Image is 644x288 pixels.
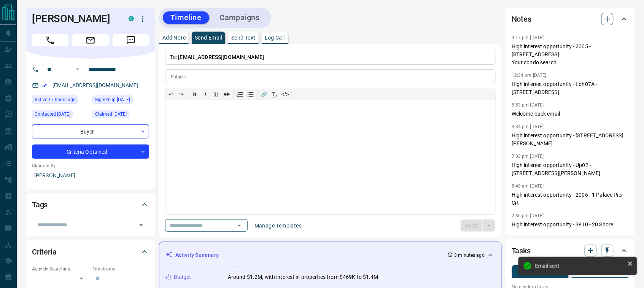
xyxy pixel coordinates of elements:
button: 𝑰 [200,89,211,100]
svg: Email Verified [42,83,47,88]
p: High interest opportunity - [STREET_ADDRESS][PERSON_NAME] [512,132,629,148]
p: Timeframe: [92,266,149,272]
p: To: [165,50,496,65]
div: Criteria [32,243,149,261]
button: </> [280,89,291,100]
p: Subject: [171,73,188,80]
p: Log Call [265,35,285,40]
div: Mon Sep 01 2025 [32,110,89,121]
p: Around $1.2M, with interest in properties from $469K to $1.4M [228,273,378,281]
button: Numbered list [235,89,245,100]
p: Send Email [195,35,222,40]
p: High interest opportunity - 2006 - 1 Palace Pier Crt [512,191,629,207]
p: 3 minutes ago [455,252,485,259]
h1: [PERSON_NAME] [32,13,117,25]
button: Bullet list [245,89,256,100]
a: [EMAIL_ADDRESS][DOMAIN_NAME] [52,82,138,88]
button: Timeline [163,11,209,24]
button: ↶ [165,89,176,100]
span: Call [32,34,68,46]
button: T̲ₓ [269,89,280,100]
div: Notes [512,10,629,28]
p: 3:34 pm [DATE] [512,124,544,129]
div: Email sent [535,263,624,269]
div: condos.ca [129,16,134,21]
span: Contacted [DATE] [35,110,70,118]
span: Message [113,34,149,46]
div: Mon Aug 02 2021 [92,95,149,106]
p: Actively Searching: [32,266,89,272]
button: Campaigns [212,11,267,24]
div: Buyer [32,124,149,138]
s: ab [224,91,230,97]
p: 12:34 pm [DATE] [512,73,547,78]
p: [PERSON_NAME] [32,169,149,182]
button: Open [73,65,82,74]
div: Criteria Obtained [32,145,149,159]
span: 𝐔 [214,91,218,97]
button: 𝐁 [189,89,200,100]
button: 🔗 [259,89,269,100]
p: Add Note [162,35,186,40]
h2: Notes [512,13,531,25]
span: Email [72,34,109,46]
p: Welcome back email [512,110,629,118]
button: ab [221,89,232,100]
p: High interest opportunity - 3810 - 20 Shore Breeze Dr Your condo search [512,221,629,245]
p: 8:48 am [DATE] [512,183,544,189]
p: Activity Summary [175,251,219,259]
div: Mon Aug 02 2021 [92,110,149,121]
div: Tags [32,196,149,214]
button: Open [234,220,245,231]
p: Budget [174,273,191,281]
h2: Tasks [512,245,531,257]
h2: Tags [32,199,48,211]
p: Claimed By: [32,162,149,169]
div: Tasks [512,242,629,260]
p: 2:36 pm [DATE] [512,213,544,218]
p: 5:53 pm [DATE] [512,102,544,108]
div: Tue Sep 16 2025 [32,95,89,106]
p: High interest opportunity - Lph07A - [STREET_ADDRESS] [512,80,629,96]
p: 7:03 pm [DATE] [512,154,544,159]
button: 𝐔 [211,89,221,100]
span: Claimed [DATE] [95,110,127,118]
span: Signed up [DATE] [95,96,130,103]
h2: Criteria [32,246,57,258]
p: Send Text [231,35,256,40]
button: ↷ [176,89,187,100]
p: High interest opportunity - Up02 - [STREET_ADDRESS][PERSON_NAME] [512,161,629,177]
button: Manage Templates [250,220,306,232]
span: [EMAIL_ADDRESS][DOMAIN_NAME] [178,54,264,60]
div: split button [461,220,496,232]
p: 9:17 pm [DATE] [512,35,544,40]
button: Open [136,220,146,231]
div: Activity Summary3 minutes ago [165,248,495,262]
span: Active 17 hours ago [35,96,76,103]
p: High interest opportunity - 2005 - [STREET_ADDRESS] Your condo search [512,43,629,67]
